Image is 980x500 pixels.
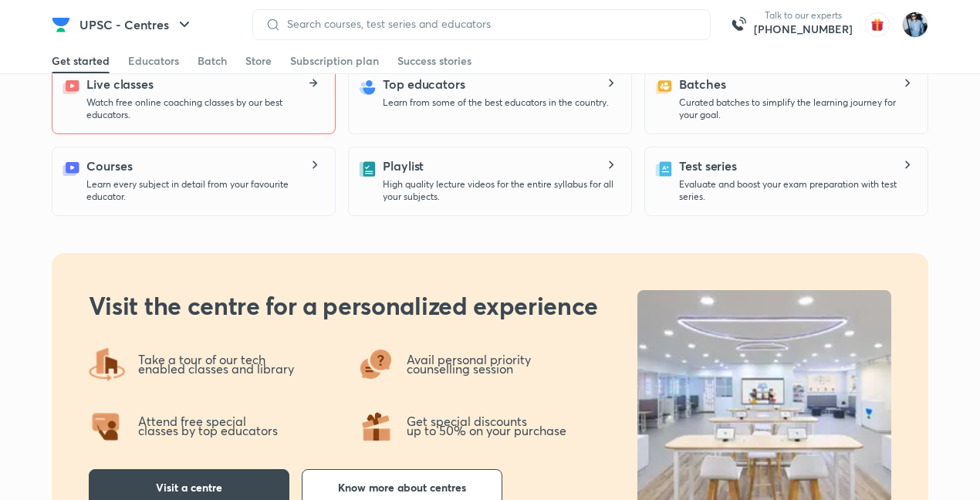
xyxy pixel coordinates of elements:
p: Watch free online coaching classes by our best educators. [86,96,323,121]
div: Subscription plan [290,53,379,69]
img: Company Logo [52,15,70,34]
h5: Courses [86,157,132,175]
input: Search courses, test series and educators [281,18,698,30]
a: Batch [198,49,227,73]
img: offering2.png [89,407,126,444]
p: Attend free special classes by top educators [138,417,278,436]
p: Get special discounts up to 50% on your purchase [407,417,566,436]
a: [PHONE_NUMBER] [754,22,853,37]
p: Learn every subject in detail from your favourite educator. [86,178,323,203]
p: Talk to our experts [754,9,853,22]
h5: Batches [679,75,725,93]
div: Batch [198,53,227,69]
h5: Top educators [383,75,465,93]
p: Avail personal priority counselling session [407,355,534,374]
p: Curated batches to simplify the learning journey for your goal. [679,96,915,121]
span: Visit a centre [156,480,222,495]
div: Success stories [397,53,471,69]
a: Educators [128,49,179,73]
a: Success stories [397,49,471,73]
h5: Live classes [86,75,154,93]
p: Learn from some of the best educators in the country. [383,96,609,109]
a: Subscription plan [290,49,379,73]
p: Take a tour of our tech enabled classes and library [138,355,294,374]
div: Educators [128,53,179,69]
h2: Visit the centre for a personalized experience [89,290,598,321]
h5: Test series [679,157,737,175]
img: offering4.png [89,346,126,383]
img: avatar [865,12,890,37]
h5: Playlist [383,157,424,175]
img: offering3.png [357,346,394,383]
button: UPSC - Centres [70,9,203,40]
p: High quality lecture videos for the entire syllabus for all your subjects. [383,178,619,203]
a: Get started [52,49,110,73]
span: Know more about centres [338,480,466,495]
p: Evaluate and boost your exam preparation with test series. [679,178,915,203]
a: Store [245,49,272,73]
div: Store [245,53,272,69]
img: offering1.png [357,407,394,444]
div: Get started [52,53,110,69]
img: Shipu [902,12,928,38]
img: call-us [723,9,754,40]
